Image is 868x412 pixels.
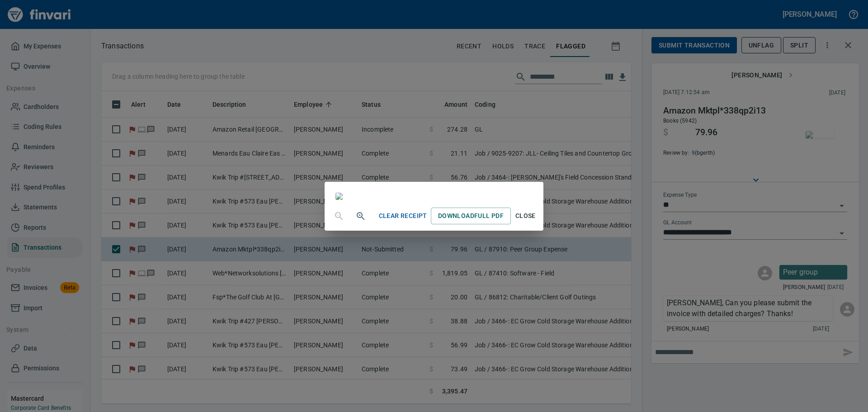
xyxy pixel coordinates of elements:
[511,208,540,224] button: Close
[379,210,427,222] span: Clear Receipt
[375,208,431,224] button: Clear Receipt
[438,210,504,222] span: Download Full PDF
[335,193,343,200] img: receipts%2Fmarketjohnson%2F2025-10-06%2FeN5SXQ5kD9XgMGaYPRmJvn8xbX92__GeIbwUnswNtr73dVEEMn.jpg
[514,210,536,222] span: Close
[431,208,511,224] a: DownloadFull PDF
